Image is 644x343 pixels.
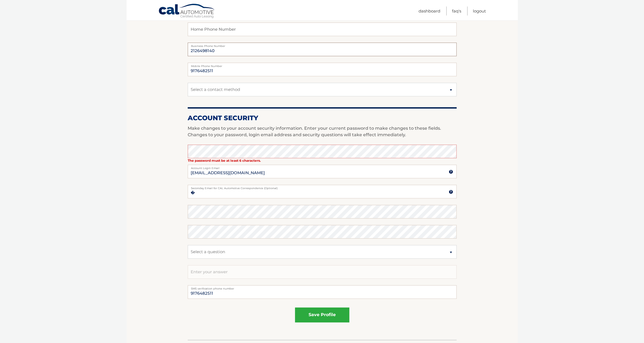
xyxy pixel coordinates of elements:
[419,7,440,15] a: Dashboard
[473,7,486,15] a: Logout
[188,63,457,76] input: Mobile Phone Number
[188,158,261,163] strong: The password must be at least 6 characters.
[188,63,457,67] label: Mobile Phone Number
[188,185,457,189] label: Seconday Email for CAL Automotive Correspondence (Optional)
[188,185,457,198] input: Seconday Email for CAL Automotive Correspondence (Optional)
[188,165,457,169] label: Account Login Email
[449,190,453,194] img: tooltip.svg
[188,125,457,138] p: Make changes to your account security information. Enter your current password to make changes to...
[188,285,457,290] label: SMS verification phone number
[295,307,349,322] button: save profile
[188,285,457,299] input: Telephone number for SMS login verification
[188,265,457,279] input: Enter your answer
[452,7,461,15] a: FAQ's
[188,165,457,178] input: Account Login Email
[158,4,215,19] a: Cal Automotive
[188,43,457,47] label: Business Phone Number
[188,23,457,36] input: Home Phone Number
[188,43,457,56] input: Business Phone Number
[188,114,457,122] h2: Account Security
[449,170,453,174] img: tooltip.svg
